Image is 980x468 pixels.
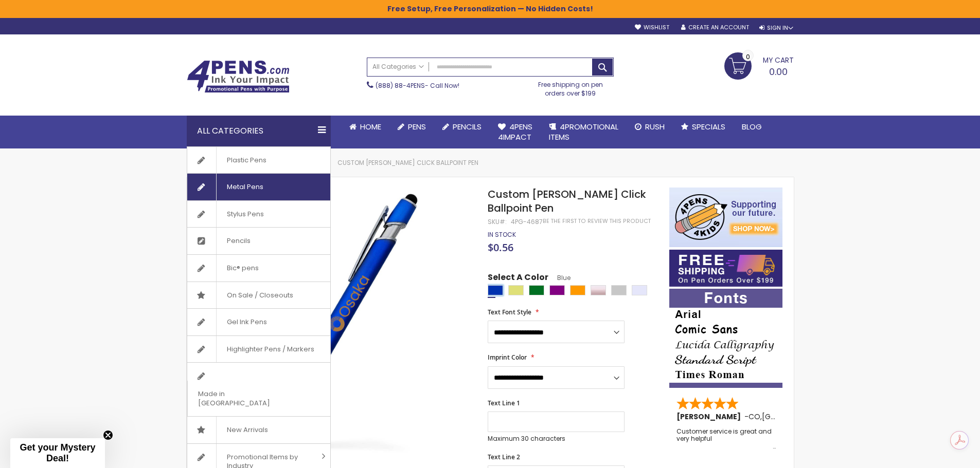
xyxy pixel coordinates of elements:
span: 0.00 [769,65,788,78]
li: Custom [PERSON_NAME] Click Ballpoint Pen [337,159,478,167]
a: Bic® pens [187,255,330,282]
a: Be the first to review this product [543,217,651,225]
span: Stylus Pens [216,201,274,228]
span: Pencils [453,121,482,132]
span: Rush [645,121,665,132]
div: Gold [508,285,524,295]
div: Rose Gold [591,285,606,295]
span: Imprint Color [488,353,527,362]
div: Free shipping on pen orders over $199 [527,77,614,97]
span: In stock [488,230,516,239]
div: Blue [488,285,503,295]
span: Metal Pens [216,174,274,200]
span: - , [744,411,838,422]
span: Pencils [216,228,261,254]
span: Highlighter Pens / Markers [216,336,325,363]
img: 4pens 4 kids [669,188,782,247]
span: On Sale / Closeouts [216,282,304,309]
span: Text Line 1 [488,399,520,407]
span: Bic® pens [216,255,269,282]
span: Plastic Pens [216,147,277,174]
button: Close teaser [103,430,113,440]
a: Rush [627,116,673,138]
span: 4PROMOTIONAL ITEMS [549,121,618,142]
a: On Sale / Closeouts [187,282,330,309]
img: blue-4pg-4687-custom-alex-ii-click-ballpoint-pen_1_1.jpg [207,186,474,453]
strong: SKU [488,217,507,226]
img: 4Pens Custom Pens and Promotional Products [187,60,290,93]
span: 0 [746,52,750,62]
a: Pencils [434,116,490,138]
span: Select A Color [488,272,548,286]
img: font-personalization-examples [669,289,782,388]
span: $0.56 [488,240,513,254]
a: Pens [389,116,434,138]
a: Gel Ink Pens [187,309,330,335]
div: Lavender [632,285,647,295]
div: Purple [549,285,565,295]
a: Specials [673,116,734,138]
div: All Categories [187,116,331,146]
div: Customer service is great and very helpful [676,428,776,450]
a: 0.00 0 [724,52,794,78]
span: Text Line 2 [488,453,520,461]
a: Blog [734,116,770,138]
div: Sign In [759,24,793,32]
span: Blue [548,273,571,282]
a: Pencils [187,228,330,254]
span: 4Pens 4impact [498,121,532,142]
div: 4PG-4687 [511,218,543,226]
span: Made in [GEOGRAPHIC_DATA] [187,381,305,416]
span: Specials [692,121,725,132]
span: Custom [PERSON_NAME] Click Ballpoint Pen [488,187,646,215]
span: Text Font Style [488,308,531,316]
a: Create an Account [681,24,749,31]
a: 4Pens4impact [490,116,541,149]
span: New Arrivals [216,417,278,443]
a: Made in [GEOGRAPHIC_DATA] [187,363,330,416]
a: Plastic Pens [187,147,330,174]
p: Maximum 30 characters [488,435,625,443]
span: Home [360,121,381,132]
a: All Categories [367,58,429,75]
span: - Call Now! [376,81,459,90]
div: Availability [488,231,516,239]
div: Orange [570,285,585,295]
span: All Categories [372,63,424,71]
a: Highlighter Pens / Markers [187,336,330,363]
img: Free shipping on orders over $199 [669,250,782,287]
a: Stylus Pens [187,201,330,228]
span: Gel Ink Pens [216,309,277,335]
a: (888) 88-4PENS [376,81,425,90]
span: [PERSON_NAME] [676,411,744,422]
span: Pens [408,121,426,132]
a: New Arrivals [187,417,330,443]
a: Home [341,116,389,138]
a: 4PROMOTIONALITEMS [541,116,627,149]
div: Get your Mystery Deal!Close teaser [10,438,105,468]
div: Green [529,285,544,295]
div: Silver [611,285,627,295]
span: Blog [742,121,762,132]
span: Get your Mystery Deal! [20,442,95,463]
a: Metal Pens [187,174,330,200]
a: Wishlist [635,24,669,31]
